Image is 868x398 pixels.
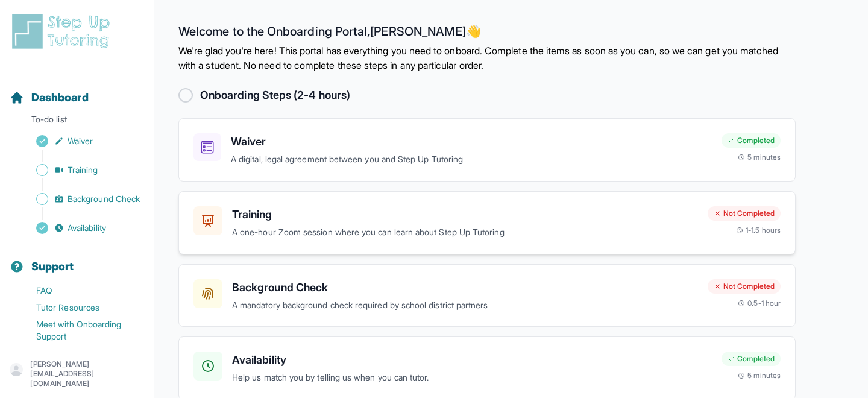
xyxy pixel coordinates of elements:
a: Meet with Onboarding Support [10,316,154,345]
div: Not Completed [708,279,781,294]
h3: Waiver [231,133,712,150]
div: 5 minutes [738,153,781,162]
span: Waiver [68,135,93,147]
p: A one-hour Zoom session where you can learn about Step Up Tutoring [232,226,698,239]
div: Completed [722,133,781,148]
span: Dashboard [31,89,89,106]
a: WaiverA digital, legal agreement between you and Step Up TutoringCompleted5 minutes [178,118,796,182]
a: Dashboard [10,89,89,106]
p: To-do list [5,113,149,130]
a: Waiver [10,133,154,150]
span: Availability [68,222,106,234]
div: 1-1.5 hours [736,226,781,235]
img: logo [10,12,117,51]
h2: Welcome to the Onboarding Portal, [PERSON_NAME] 👋 [178,24,796,43]
div: 0.5-1 hour [738,298,781,308]
h3: Background Check [232,279,698,296]
p: [PERSON_NAME][EMAIL_ADDRESS][DOMAIN_NAME] [30,359,144,388]
button: Dashboard [5,70,149,111]
a: Contact Onboarding Support [10,345,154,362]
a: TrainingA one-hour Zoom session where you can learn about Step Up TutoringNot Completed1-1.5 hours [178,191,796,254]
div: 5 minutes [738,371,781,381]
h3: Availability [232,352,712,368]
a: Background CheckA mandatory background check required by school district partnersNot Completed0.5... [178,264,796,327]
a: FAQ [10,282,154,299]
p: We're glad you're here! This portal has everything you need to onboard. Complete the items as soo... [178,43,796,72]
span: Background Check [68,193,140,205]
div: Completed [722,352,781,366]
a: Background Check [10,191,154,207]
span: Training [68,164,98,176]
p: A digital, legal agreement between you and Step Up Tutoring [231,153,712,166]
p: A mandatory background check required by school district partners [232,298,698,312]
p: Help us match you by telling us when you can tutor. [232,371,712,385]
a: Training [10,162,154,178]
h2: Onboarding Steps (2-4 hours) [200,87,350,104]
span: Support [31,258,74,275]
div: Not Completed [708,206,781,221]
a: Availability [10,220,154,236]
h3: Training [232,206,698,223]
button: Support [5,239,149,280]
a: Tutor Resources [10,299,154,316]
button: [PERSON_NAME][EMAIL_ADDRESS][DOMAIN_NAME] [10,359,144,388]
